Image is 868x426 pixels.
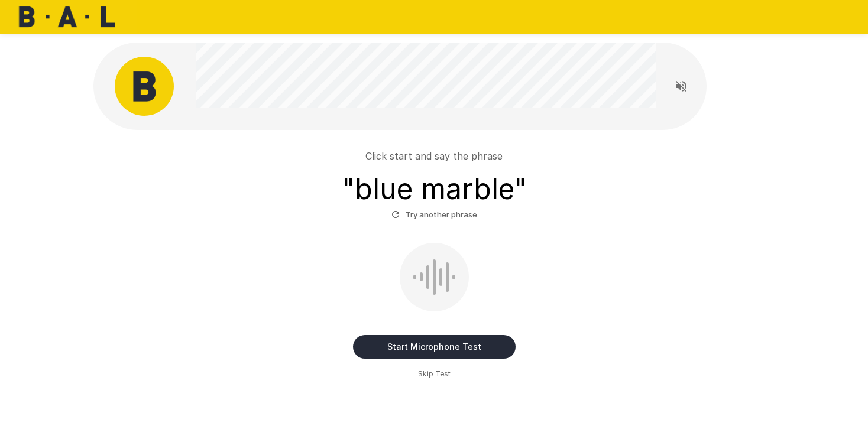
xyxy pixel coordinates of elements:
span: Skip Test [418,368,451,380]
h3: " blue marble " [342,173,527,206]
p: Click start and say the phrase [365,149,503,163]
button: Start Microphone Test [353,335,516,359]
button: Read questions aloud [669,74,693,98]
button: Try another phrase [388,206,480,224]
img: bal_avatar.png [115,57,174,116]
